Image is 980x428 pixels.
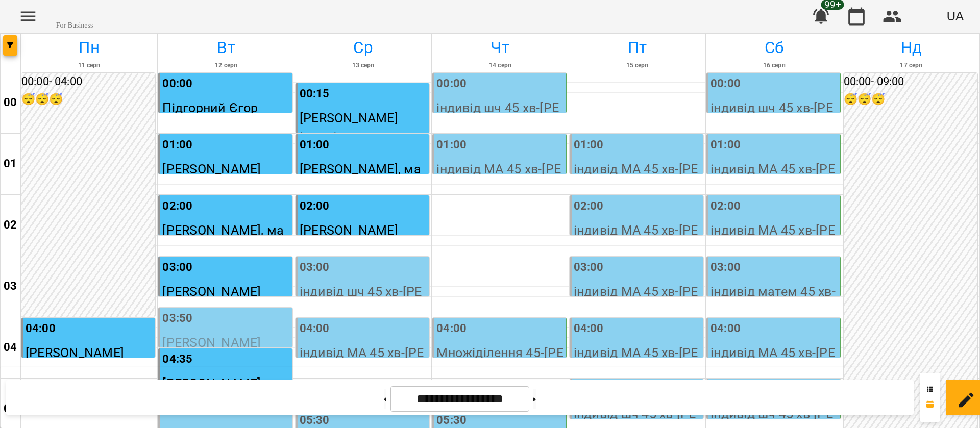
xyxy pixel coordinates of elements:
[681,202,697,217] img: Гусак Олена Армаїсівна \МА укр .рос\ШЧ укр .рос\\ https://us06web.zoom.us/j/83079612343
[407,324,423,339] img: Гусак Олена Армаїсівна \МА укр .рос\ШЧ укр .рос\\ https://us06web.zoom.us/j/83079612343
[574,322,604,335] label: 04:00
[432,35,568,61] h6: Чт
[162,100,258,115] span: Підгорний Єгор
[574,199,604,212] label: 02:00
[706,35,842,61] h6: Сб
[4,94,17,112] h6: 00
[545,140,560,156] div: Гусак Олена Армаїсівна \МА укр .рос\ШЧ укр .рос\\ https://us06web.zoom.us/j/83079612343
[681,324,697,339] img: Гусак Олена Армаїсівна \МА укр .рос\ШЧ укр .рос\\ https://us06web.zoom.us/j/83079612343
[271,263,286,278] img: Гусак Олена Армаїсівна \МА укр .рос\ШЧ укр .рос\\ https://us06web.zoom.us/j/83079612343
[300,162,421,196] span: [PERSON_NAME], мама [PERSON_NAME]
[843,61,979,70] h6: 17 серп
[436,138,467,151] label: 01:00
[300,223,398,238] span: [PERSON_NAME]
[710,138,741,151] label: 01:00
[295,35,431,61] h6: Ср
[4,155,17,173] h6: 01
[300,282,427,320] p: індивід шч 45 хв - [PERSON_NAME]
[436,343,563,382] p: Множіділення 45 - [PERSON_NAME]
[819,79,834,94] img: Гусак Олена Армаїсівна \МА укр .рос\ШЧ укр .рос\\ https://us06web.zoom.us/j/83079612343
[710,261,741,273] label: 03:00
[710,199,741,212] label: 02:00
[407,89,423,105] div: Гусак Олена Армаїсівна \МА укр .рос\ШЧ укр .рос\\ https://us06web.zoom.us/j/83079612343
[300,322,330,335] label: 04:00
[681,263,697,278] img: Гусак Олена Армаїсівна \МА укр .рос\ШЧ укр .рос\\ https://us06web.zoom.us/j/83079612343
[162,284,261,299] span: [PERSON_NAME]
[271,140,286,156] img: Гусак Олена Армаїсівна \МА укр .рос\ШЧ укр .рос\\ https://us06web.zoom.us/j/83079612343
[436,322,467,335] label: 04:00
[843,35,979,61] h6: Нд
[271,355,286,370] img: Гусак Олена Армаїсівна \МА укр .рос\ШЧ укр .рос\\ https://us06web.zoom.us/j/83079612343
[545,79,560,94] img: Гусак Олена Армаїсівна \МА укр .рос\ШЧ укр .рос\\ https://us06web.zoom.us/j/83079612343
[271,79,286,94] img: Гусак Олена Армаїсівна \МА укр .рос\ШЧ укр .рос\\ https://us06web.zoom.us/j/83079612343
[407,263,423,278] div: Гусак Олена Армаїсівна \МА укр .рос\ШЧ укр .рос\\ https://us06web.zoom.us/j/83079612343
[300,87,330,100] label: 00:15
[21,73,155,91] h6: 00:00 - 04:00
[545,324,560,339] img: Гусак Олена Армаїсівна \МА укр .рос\ШЧ укр .рос\\ https://us06web.zoom.us/j/83079612343
[300,128,427,147] p: індивід МА 45 хв
[710,343,838,382] p: індивід МА 45 хв - [PERSON_NAME]
[300,343,427,382] p: індивід МА 45 хв - [PERSON_NAME]
[162,223,284,257] span: [PERSON_NAME], мама [PERSON_NAME]
[271,202,286,217] img: Гусак Олена Армаїсівна \МА укр .рос\ШЧ укр .рос\\ https://us06web.zoom.us/j/83079612343
[162,261,192,273] label: 03:00
[710,98,838,137] p: індивід шч 45 хв - [PERSON_NAME]
[574,282,701,320] p: індивід МА 45 хв - [PERSON_NAME]
[162,335,261,350] span: [PERSON_NAME]
[710,77,741,90] label: 00:00
[300,138,330,151] label: 01:00
[133,324,149,339] img: Гусак Олена Армаїсівна \МА укр .рос\ШЧ укр .рос\\ https://us06web.zoom.us/j/83079612343
[574,221,701,259] p: індивід МА 45 хв - [PERSON_NAME]
[407,202,423,217] img: Гусак Олена Армаїсівна \МА укр .рос\ШЧ укр .рос\\ https://us06web.zoom.us/j/83079612343
[4,339,17,357] h6: 04
[162,77,192,90] label: 00:00
[436,98,563,137] p: індивід шч 45 хв - [PERSON_NAME]
[918,9,933,23] img: 415cf204168fa55e927162f296ff3726.jpg
[4,216,17,234] h6: 02
[710,322,741,335] label: 04:00
[819,324,834,339] img: Гусак Олена Армаїсівна \МА укр .рос\ШЧ укр .рос\\ https://us06web.zoom.us/j/83079612343
[710,221,838,259] p: індивід МА 45 хв - [PERSON_NAME]
[432,61,568,70] h6: 14 серп
[56,21,107,30] span: For Business
[947,9,964,23] span: UA
[407,140,423,156] div: Гусак Олена Армаїсівна \МА укр .рос\ШЧ укр .рос\\ https://us06web.zoom.us/j/83079612343
[681,140,697,156] div: Гусак Олена Армаїсівна \МА укр .рос\ШЧ укр .рос\\ https://us06web.zoom.us/j/83079612343
[436,160,563,217] p: індивід МА 45 хв - [PERSON_NAME], мама [PERSON_NAME]
[300,261,330,273] label: 03:00
[21,35,157,61] h6: Пн
[844,73,977,91] h6: 00:00 - 09:00
[162,162,261,177] span: [PERSON_NAME]
[300,199,330,212] label: 02:00
[12,1,44,32] button: Menu
[21,61,157,70] h6: 11 серп
[844,91,977,109] h6: 😴😴😴
[56,3,107,18] img: Voopty Logo
[271,314,286,329] img: Гусак Олена Армаїсівна \МА укр .рос\ШЧ укр .рос\\ https://us06web.zoom.us/j/83079612343
[574,261,604,273] label: 03:00
[819,202,834,217] img: Гусак Олена Армаїсівна \МА укр .рос\ШЧ укр .рос\\ https://us06web.zoom.us/j/83079612343
[4,278,17,295] h6: 03
[710,282,838,320] p: індивід матем 45 хв - [PERSON_NAME]
[569,61,705,70] h6: 15 серп
[295,61,431,70] h6: 13 серп
[574,138,604,151] label: 01:00
[569,35,705,61] h6: Пт
[706,61,842,70] h6: 16 серп
[162,312,192,324] label: 03:50
[819,140,834,156] div: Гусак Олена Армаїсівна \МА укр .рос\ШЧ укр .рос\\ https://us06web.zoom.us/j/83079612343
[26,322,56,335] label: 04:00
[300,111,398,125] span: [PERSON_NAME]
